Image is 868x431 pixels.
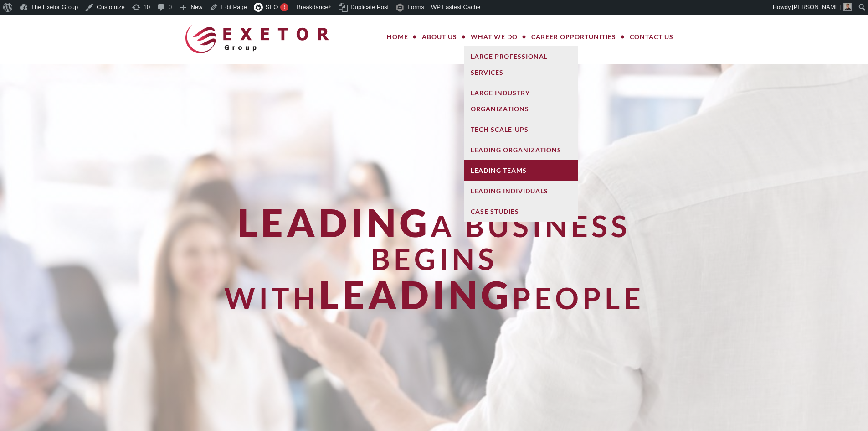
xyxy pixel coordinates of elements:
[464,83,578,119] a: Large Industry Organizations
[185,25,329,53] img: The Exetor Group
[464,201,578,222] a: Case Studies
[464,181,578,201] a: Leading Individuals
[464,160,578,181] a: Leading Teams
[266,4,278,10] span: SEO
[464,46,578,83] a: Large Professional Services
[464,28,524,46] a: What We Do
[380,28,415,46] a: Home
[524,28,623,46] a: Career Opportunities
[464,140,578,160] a: Leading Organizations
[623,28,680,46] a: Contact Us
[464,119,578,140] a: Tech Scale-Ups
[415,28,464,46] a: About Us
[329,3,331,10] span: •
[792,4,841,10] span: [PERSON_NAME]
[280,3,288,11] div: !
